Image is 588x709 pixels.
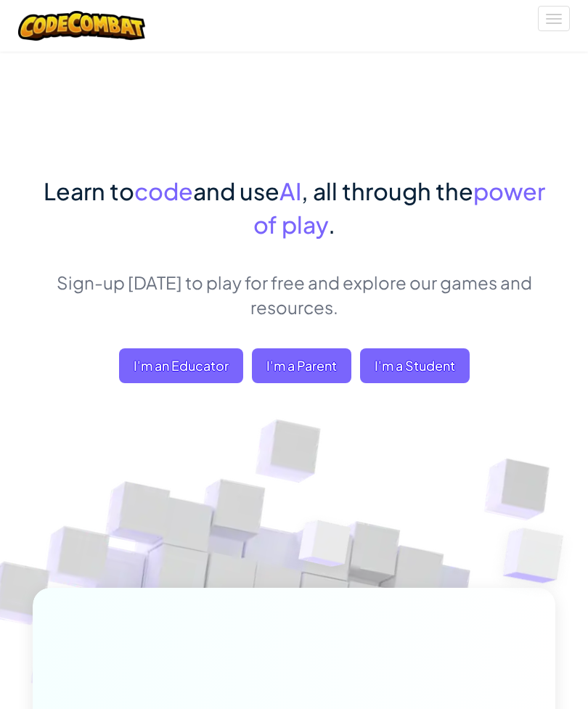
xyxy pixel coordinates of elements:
[279,176,301,205] span: AI
[134,176,193,205] span: code
[360,348,470,383] button: I'm a Student
[18,11,145,41] img: CodeCombat logo
[252,348,351,383] a: I'm a Parent
[269,489,382,606] img: Overlap cubes
[301,176,473,205] span: , all through the
[328,210,335,239] span: .
[193,176,279,205] span: and use
[119,348,243,383] a: I'm an Educator
[33,270,555,319] p: Sign-up [DATE] to play for free and explore our games and resources.
[44,176,134,205] span: Learn to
